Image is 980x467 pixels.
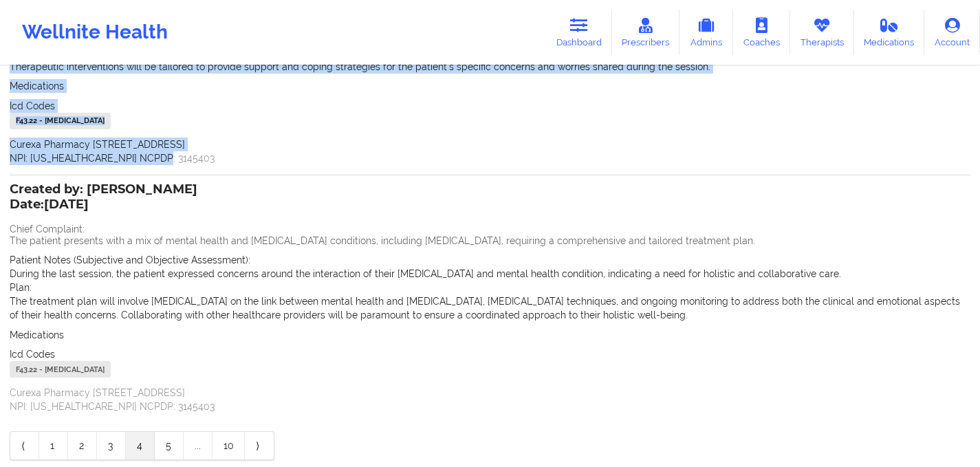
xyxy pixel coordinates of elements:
span: Icd Codes [10,100,55,111]
p: Date: [DATE] [10,196,197,214]
span: Icd Codes [10,349,55,360]
div: F43.22 - [MEDICAL_DATA] [10,361,111,378]
a: Dashboard [546,10,612,55]
span: Medications [10,329,64,340]
a: 2 [68,432,97,459]
a: 1 [39,432,68,459]
p: During the last session, the patient expressed concerns around the interaction of their [MEDICAL_... [10,267,970,281]
a: Prescribers [612,10,680,55]
span: Chief Complaint: [10,224,85,235]
a: Previous item [10,432,39,459]
a: Coaches [733,10,790,55]
a: Therapists [790,10,854,55]
a: Admins [679,10,733,55]
p: The treatment plan will involve [MEDICAL_DATA] on the link between mental health and [MEDICAL_DAT... [10,294,970,322]
a: Account [924,10,980,55]
span: Plan: [10,282,32,293]
a: ... [184,432,213,459]
div: Created by: [PERSON_NAME] [10,182,197,214]
a: 3 [97,432,126,459]
a: 10 [213,432,245,459]
a: 5 [155,432,184,459]
p: The patient presents with a mix of mental health and [MEDICAL_DATA] conditions, including [MEDICA... [10,234,970,248]
span: Patient Notes (Subjective and Objective Assessment): [10,254,250,265]
span: Medications [10,80,64,91]
div: F43.22 - [MEDICAL_DATA] [10,113,111,129]
p: Curexa Pharmacy [STREET_ADDRESS] NPI: [US_HEALTHCARE_NPI] NCPDP: 3145403 [10,386,970,413]
a: Next item [245,432,274,459]
div: Pagination Navigation [10,431,274,460]
a: Medications [854,10,925,55]
p: Curexa Pharmacy [STREET_ADDRESS] NPI: [US_HEALTHCARE_NPI] NCPDP: 3145403 [10,138,970,165]
a: 4 [126,432,155,459]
